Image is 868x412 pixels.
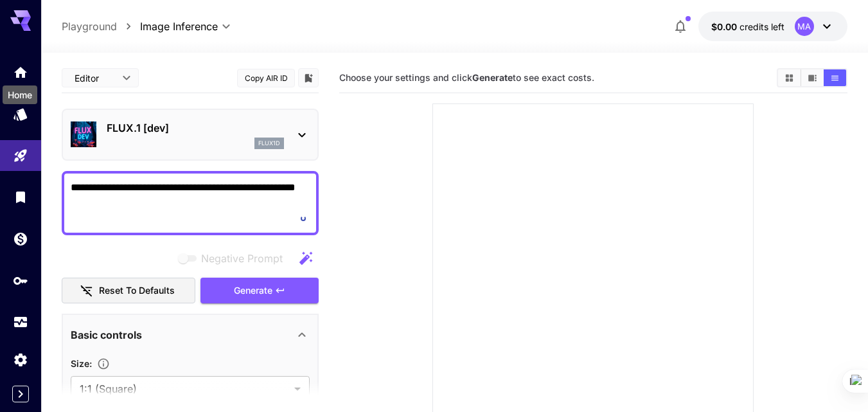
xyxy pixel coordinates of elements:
[740,21,784,32] span: credits left
[258,139,280,148] p: flux1d
[795,17,814,36] div: MA
[303,70,314,85] button: Add to library
[12,386,29,402] button: Expand sidebar
[71,358,92,369] span: Size :
[71,115,310,154] div: FLUX.1 [dev]flux1d
[13,148,28,164] div: Playground
[71,327,142,343] p: Basic controls
[472,72,513,83] b: Generate
[62,278,195,304] button: Reset to defaults
[13,231,28,247] div: Wallet
[62,19,117,34] a: Playground
[140,19,218,34] span: Image Inference
[13,314,28,330] div: Usage
[339,72,594,83] span: Choose your settings and click to see exact costs.
[711,21,740,32] span: $0.00
[13,106,28,122] div: Models
[13,189,28,205] div: Library
[200,278,319,304] button: Generate
[175,250,293,266] span: Negative prompts are not compatible with the selected model.
[777,68,847,87] div: Show images in grid viewShow images in video viewShow images in list view
[698,12,847,41] button: $0.00MA
[71,319,310,350] div: Basic controls
[92,357,115,370] button: Adjust the dimensions of the generated image by specifying its width and height in pixels, or sel...
[711,20,784,33] div: $0.00
[237,69,295,87] button: Copy AIR ID
[801,69,824,86] button: Show images in video view
[234,283,272,299] span: Generate
[62,19,140,34] nav: breadcrumb
[824,69,846,86] button: Show images in list view
[201,251,283,266] span: Negative Prompt
[75,71,114,85] span: Editor
[13,64,28,80] div: Home
[107,120,284,136] p: FLUX.1 [dev]
[778,69,801,86] button: Show images in grid view
[13,352,28,368] div: Settings
[13,273,28,289] div: API Keys
[3,85,37,104] div: Home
